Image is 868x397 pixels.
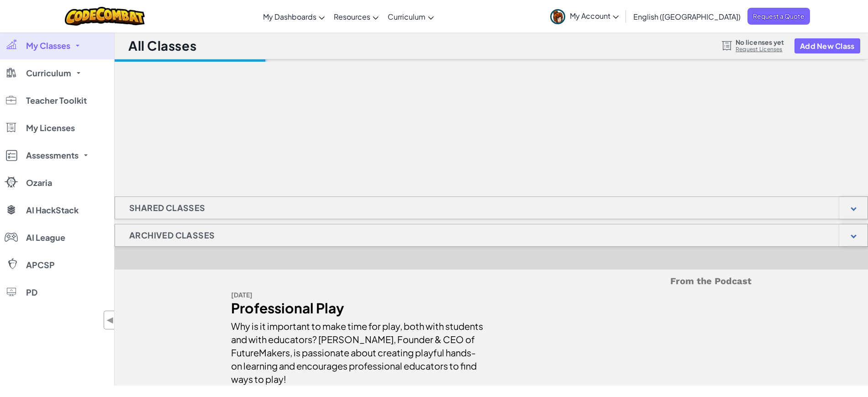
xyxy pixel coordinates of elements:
[26,206,79,214] span: AI HackStack
[334,12,370,21] span: Resources
[546,2,623,31] a: My Account
[736,46,784,53] a: Request Licenses
[383,4,438,29] a: Curriculum
[26,151,79,159] span: Assessments
[115,196,220,219] h1: Shared Classes
[231,315,484,386] div: Why is it important to make time for play, both with students and with educators? [PERSON_NAME], ...
[231,274,752,288] h5: From the Podcast
[26,233,65,242] span: AI League
[26,69,71,77] span: Curriculum
[115,224,229,247] h1: Archived Classes
[106,313,114,327] span: ◀
[570,11,619,21] span: My Account
[550,9,565,24] img: avatar
[231,302,484,315] div: Professional Play
[65,7,145,26] img: CodeCombat logo
[231,288,484,302] div: [DATE]
[26,179,52,187] span: Ozaria
[633,12,741,21] span: English ([GEOGRAPHIC_DATA])
[26,96,87,105] span: Teacher Toolkit
[128,37,196,54] h1: All Classes
[258,4,329,29] a: My Dashboards
[388,12,426,21] span: Curriculum
[26,124,75,132] span: My Licenses
[263,12,316,21] span: My Dashboards
[794,38,860,53] button: Add New Class
[747,8,810,25] a: Request a Quote
[629,4,745,29] a: English ([GEOGRAPHIC_DATA])
[736,38,784,46] span: No licenses yet
[26,42,70,50] span: My Classes
[329,4,383,29] a: Resources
